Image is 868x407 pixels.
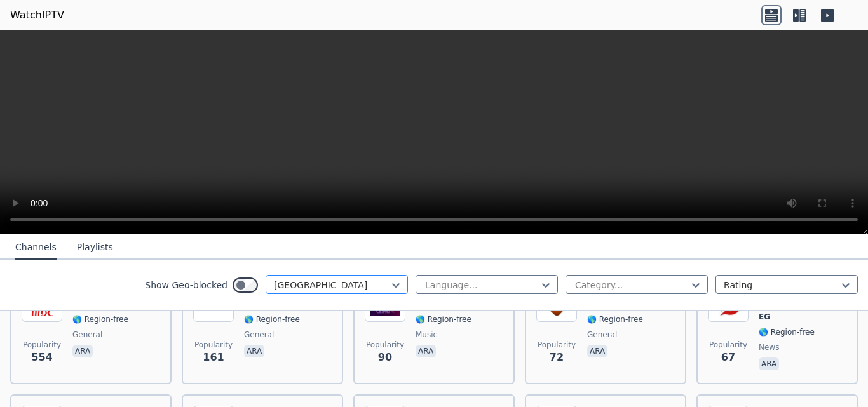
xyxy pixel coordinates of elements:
button: Playlists [77,236,113,260]
p: ara [759,357,779,370]
p: ara [416,345,436,357]
span: news [759,342,779,352]
span: 554 [31,350,52,365]
span: Popularity [366,340,404,350]
span: music [416,330,437,340]
span: general [587,330,617,340]
span: general [244,330,274,340]
label: Show Geo-blocked [145,279,227,291]
p: ara [72,345,93,357]
span: 72 [550,350,564,365]
p: ara [244,345,264,357]
span: 🌎 Region-free [587,314,643,324]
span: EG [759,312,770,322]
span: Popularity [538,340,576,350]
a: WatchIPTV [10,8,64,23]
span: 🌎 Region-free [244,314,300,324]
span: 🌎 Region-free [72,314,128,324]
button: Channels [15,236,57,260]
span: 🌎 Region-free [759,327,815,337]
span: general [72,330,102,340]
span: 90 [378,350,392,365]
span: 67 [721,350,735,365]
span: Popularity [194,340,233,350]
span: 🌎 Region-free [416,314,471,324]
span: Popularity [709,340,747,350]
span: 161 [203,350,224,365]
p: ara [587,345,607,357]
span: Popularity [23,340,61,350]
